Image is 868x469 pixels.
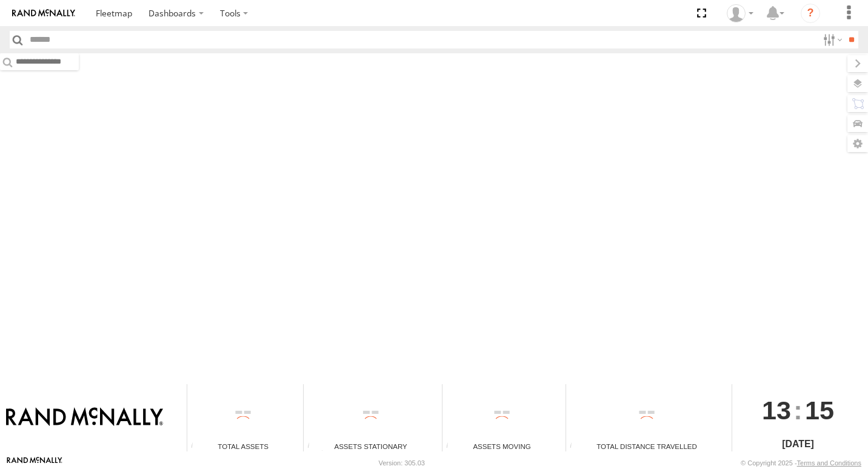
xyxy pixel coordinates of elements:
img: Rand McNally [6,407,163,428]
div: Assets Moving [442,441,561,451]
div: [DATE] [732,437,864,451]
div: Total number of assets current stationary. [304,442,322,451]
div: Total distance travelled by all assets within specified date range and applied filters [566,442,584,451]
div: Total number of Enabled Assets [187,442,205,451]
a: Terms and Conditions [797,459,861,467]
div: Total Assets [187,441,299,451]
label: Search Filter Options [818,31,844,48]
label: Map Settings [847,135,868,152]
i: ? [801,4,820,23]
div: : [732,384,864,436]
span: 13 [762,384,791,436]
div: Valeo Dash [723,4,758,22]
a: Visit our Website [7,457,62,469]
img: rand-logo.svg [12,9,75,18]
div: Assets Stationary [304,441,438,451]
div: Total Distance Travelled [566,441,727,451]
div: Total number of assets current in transit. [442,442,461,451]
span: 15 [805,384,834,436]
div: © Copyright 2025 - [741,459,861,467]
div: Version: 305.03 [379,459,425,467]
